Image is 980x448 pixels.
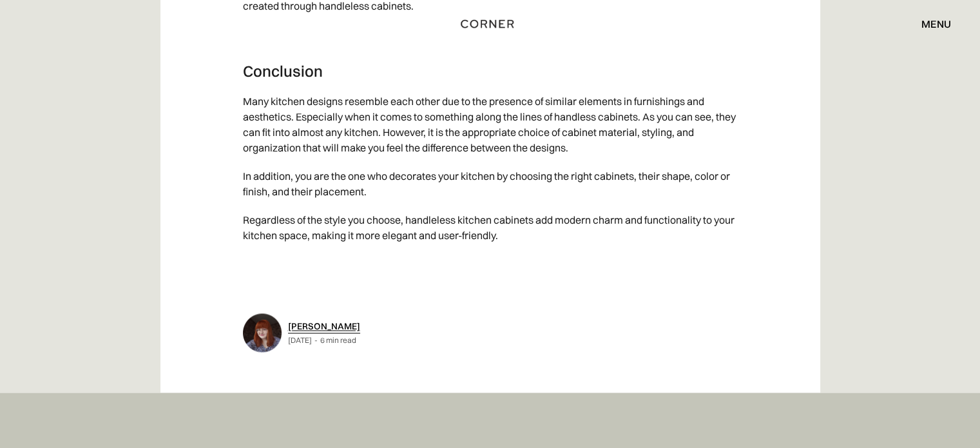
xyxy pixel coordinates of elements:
div: - [314,335,318,345]
h3: Conclusion [243,61,738,81]
div: 6 min read [320,335,356,345]
p: In addition, you are the one who decorates your kitchen by choosing the right cabinets, their sha... [243,162,738,206]
div: [DATE] [288,335,312,345]
div: menu [921,19,951,29]
p: Many kitchen designs resemble each other due to the presence of similar elements in furnishings a... [243,87,738,162]
p: Regardless of the style you choose, handleless kitchen cabinets add modern charm and functionalit... [243,206,738,249]
p: ‍ [243,249,738,278]
div: menu [908,13,951,35]
a: [PERSON_NAME] [288,320,360,332]
a: home [456,15,523,32]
